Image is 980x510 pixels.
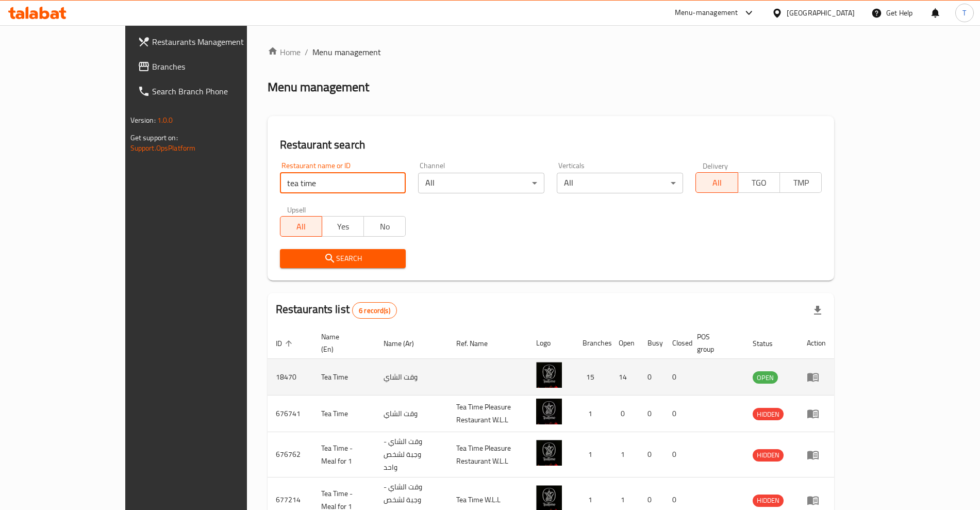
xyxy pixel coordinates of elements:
input: Search for restaurant name or ID.. [280,173,406,193]
td: 15 [574,359,610,396]
img: Tea Time -Meal for 1 [536,440,562,466]
td: Tea Time Pleasure Restaurant W.L.L [448,396,528,432]
span: HIDDEN [753,408,784,420]
a: Support.OpsPlatform [130,141,196,155]
label: Upsell [287,206,306,213]
button: All [280,216,322,237]
span: TMP [784,175,818,190]
th: Logo [528,327,574,359]
div: All [557,173,683,193]
img: Tea Time [536,399,562,424]
th: Busy [639,327,664,359]
td: 0 [664,396,689,432]
button: No [363,216,406,237]
h2: Restaurants list [276,302,397,319]
span: Menu management [312,46,381,58]
a: Branches [129,54,289,79]
span: Ref. Name [456,337,501,350]
div: OPEN [753,371,778,384]
li: / [305,46,308,58]
nav: breadcrumb [268,46,835,58]
span: Version: [130,113,156,127]
span: Get support on: [130,131,178,144]
span: All [700,175,734,190]
div: Total records count [352,302,397,319]
td: 0 [664,432,689,478]
td: 0 [664,359,689,396]
div: [GEOGRAPHIC_DATA] [787,7,855,19]
td: 1 [574,432,610,478]
div: HIDDEN [753,408,784,420]
h2: Menu management [268,79,369,95]
button: Yes [322,216,364,237]
span: TGO [742,175,776,190]
div: HIDDEN [753,495,784,507]
td: وقت الشاي - وجبة لشخص واحد [375,432,448,478]
span: Status [753,337,786,350]
span: ID [276,337,295,350]
label: Delivery [703,162,728,169]
td: 0 [639,396,664,432]
span: POS group [697,331,732,355]
span: OPEN [753,372,778,384]
div: Menu-management [675,7,738,19]
a: Restaurants Management [129,29,289,54]
button: TMP [779,172,822,193]
div: Menu [807,449,826,461]
td: 0 [639,359,664,396]
span: Name (Ar) [384,337,427,350]
img: Tea Time [536,362,562,388]
span: All [285,219,318,234]
td: 676741 [268,396,313,432]
span: Branches [152,60,280,73]
td: Tea Time -Meal for 1 [313,432,376,478]
td: وقت الشاي [375,396,448,432]
th: Closed [664,327,689,359]
td: وقت الشاي [375,359,448,396]
td: 0 [610,396,639,432]
div: Export file [805,298,830,323]
td: Tea Time [313,396,376,432]
span: Name (En) [321,331,363,355]
span: T [962,7,966,19]
td: 1 [610,432,639,478]
td: 676762 [268,432,313,478]
button: Search [280,249,406,268]
td: 14 [610,359,639,396]
span: HIDDEN [753,449,784,461]
span: 6 record(s) [353,306,396,316]
span: Yes [326,219,360,234]
td: 18470 [268,359,313,396]
div: Menu [807,407,826,420]
th: Branches [574,327,610,359]
td: 0 [639,432,664,478]
span: 1.0.0 [157,113,173,127]
h2: Restaurant search [280,137,822,153]
td: Tea Time [313,359,376,396]
span: Search Branch Phone [152,85,280,97]
div: Menu [807,494,826,506]
span: Search [288,252,398,265]
span: HIDDEN [753,495,784,506]
button: All [695,172,738,193]
div: All [418,173,544,193]
td: 1 [574,396,610,432]
span: No [368,219,402,234]
th: Open [610,327,639,359]
div: HIDDEN [753,449,784,462]
div: Menu [807,371,826,383]
span: Restaurants Management [152,36,280,48]
th: Action [799,327,834,359]
button: TGO [738,172,780,193]
a: Search Branch Phone [129,79,289,104]
td: Tea Time Pleasure Restaurant W.L.L [448,432,528,478]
